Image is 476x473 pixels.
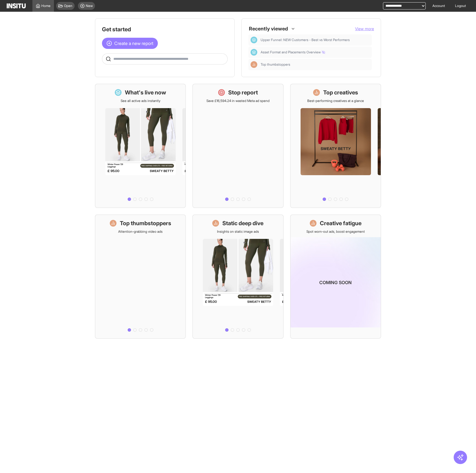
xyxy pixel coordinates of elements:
a: Stop reportSave £16,594.24 in wasted Meta ad spend [192,84,283,208]
a: What's live nowSee all active ads instantly [95,84,186,208]
img: Logo [7,3,26,8]
p: See all active ads instantly [121,99,160,103]
a: Top creativesBest-performing creatives at a glance [290,84,381,208]
span: New [86,4,93,8]
span: Upper Funnel: NEW Customers - Best vs Worst Performers [261,38,370,42]
p: Best-performing creatives at a glance [307,99,364,103]
div: Insights [251,61,257,68]
h1: Static deep dive [222,219,263,227]
span: Top thumbstoppers [261,62,290,67]
span: Top thumbstoppers [261,62,370,67]
h1: Top thumbstoppers [120,219,171,227]
span: Upper Funnel: NEW Customers - Best vs Worst Performers [261,38,350,42]
span: Asset Format and Placements Overview [261,50,325,54]
a: Top thumbstoppersAttention-grabbing video ads [95,215,186,339]
h1: Get started [102,25,228,33]
span: View more [355,26,374,31]
p: Attention-grabbing video ads [118,229,163,234]
button: View more [355,26,374,32]
h1: Stop report [228,89,258,96]
span: Create a new report [114,40,153,47]
div: Dashboard [251,49,257,56]
span: Home [41,4,51,8]
p: Insights on static image ads [217,229,259,234]
span: Asset Format and Placements Overview [261,50,370,54]
h1: Top creatives [323,89,358,96]
a: Static deep diveInsights on static image ads [192,215,283,339]
p: Save £16,594.24 in wasted Meta ad spend [206,99,270,103]
h1: What's live now [125,89,166,96]
span: Open [64,4,72,8]
button: Create a new report [102,38,158,49]
div: Dashboard [251,37,257,43]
